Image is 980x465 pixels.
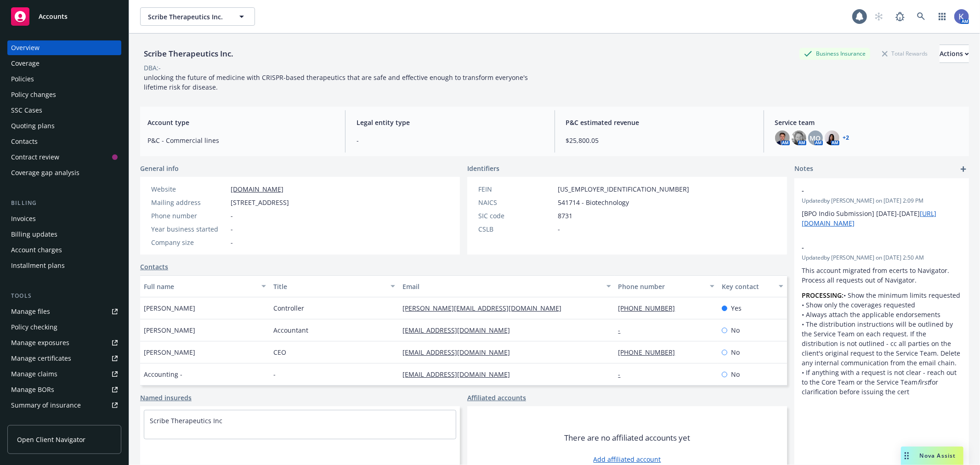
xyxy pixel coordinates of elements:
[933,7,952,26] a: Switch app
[11,134,38,149] div: Contacts
[870,7,888,26] a: Start snowing
[7,367,121,381] a: Manage claims
[775,130,790,145] img: photo
[954,9,969,24] img: photo
[558,198,629,207] span: 541714 - Biotechnology
[799,48,870,59] div: Business Insurance
[718,275,787,297] button: Key contact
[11,304,50,319] div: Manage files
[273,282,385,291] div: Title
[618,304,683,312] a: [PHONE_NUMBER]
[273,347,286,357] span: CEO
[402,348,517,357] a: [EMAIL_ADDRESS][DOMAIN_NAME]
[11,243,62,257] div: Account charges
[558,184,689,194] span: [US_EMPLOYER_IDENTIFICATION_NUMBER]
[478,224,554,234] div: CSLB
[7,398,121,413] a: Summary of insurance
[11,227,57,242] div: Billing updates
[11,398,81,413] div: Summary of insurance
[11,87,56,102] div: Policy changes
[7,87,121,102] a: Policy changes
[802,186,938,195] span: -
[17,435,85,444] span: Open Client Navigator
[7,227,121,242] a: Billing updates
[151,198,227,207] div: Mailing address
[7,119,121,133] a: Quoting plans
[912,7,930,26] a: Search
[144,303,195,313] span: [PERSON_NAME]
[7,291,121,301] div: Tools
[478,211,554,221] div: SIC code
[802,254,962,262] span: Updated by [PERSON_NAME] on [DATE] 2:50 AM
[7,56,121,71] a: Coverage
[402,304,569,312] a: [PERSON_NAME][EMAIL_ADDRESS][DOMAIN_NAME]
[144,369,182,379] span: Accounting -
[150,416,222,425] a: Scribe Therapeutics Inc
[802,290,962,397] p: • Show the minimum limits requested • Show only the coverages requested • Always attach the appli...
[731,369,740,379] span: No
[566,136,753,145] span: $25,800.05
[7,150,121,164] a: Contract review
[140,275,270,297] button: Full name
[11,150,59,164] div: Contract review
[901,447,963,465] button: Nova Assist
[731,303,742,313] span: Yes
[794,235,969,404] div: -Updatedby [PERSON_NAME] on [DATE] 2:50 AMThis account migrated from ecerts to Navigator. Process...
[794,178,969,235] div: -Updatedby [PERSON_NAME] on [DATE] 2:09 PM[BPO Indio Submission] [DATE]-[DATE][URL][DOMAIN_NAME]
[7,4,121,29] a: Accounts
[940,45,969,63] button: Actions
[7,72,121,86] a: Policies
[7,335,121,350] a: Manage exposures
[357,136,543,145] span: -
[11,56,40,71] div: Coverage
[794,164,813,175] span: Notes
[7,103,121,118] a: SSC Cases
[792,130,806,145] img: photo
[810,133,821,143] span: MQ
[7,243,121,257] a: Account charges
[231,198,289,207] span: [STREET_ADDRESS]
[147,118,334,127] span: Account type
[843,135,850,141] a: +2
[231,185,283,193] a: [DOMAIN_NAME]
[273,303,304,313] span: Controller
[402,282,600,291] div: Email
[618,326,628,335] a: -
[357,118,543,127] span: Legal entity type
[594,454,661,464] a: Add affiliated account
[11,103,42,118] div: SSC Cases
[140,262,168,272] a: Contacts
[147,136,334,145] span: P&C - Commercial lines
[558,224,560,234] span: -
[7,351,121,366] a: Manage certificates
[11,382,54,397] div: Manage BORs
[722,282,773,291] div: Key contact
[7,165,121,180] a: Coverage gap analysis
[7,304,121,319] a: Manage files
[478,198,554,207] div: NAICS
[618,348,683,357] a: [PHONE_NUMBER]
[802,209,962,228] p: [BPO Indio Submission] [DATE]-[DATE]
[467,164,499,173] span: Identifiers
[918,378,929,386] em: first
[270,275,399,297] button: Title
[140,48,237,60] div: Scribe Therapeutics Inc.
[7,382,121,397] a: Manage BORs
[140,7,255,26] button: Scribe Therapeutics Inc.
[731,347,740,357] span: No
[151,238,227,247] div: Company size
[144,325,195,335] span: [PERSON_NAME]
[891,7,909,26] a: Report a Bug
[11,320,57,335] div: Policy checking
[231,211,233,221] span: -
[478,184,554,194] div: FEIN
[901,447,912,465] div: Drag to move
[920,452,956,459] span: Nova Assist
[878,48,932,59] div: Total Rewards
[7,211,121,226] a: Invoices
[11,119,55,133] div: Quoting plans
[802,197,962,205] span: Updated by [PERSON_NAME] on [DATE] 2:09 PM
[151,184,227,194] div: Website
[566,118,753,127] span: P&C estimated revenue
